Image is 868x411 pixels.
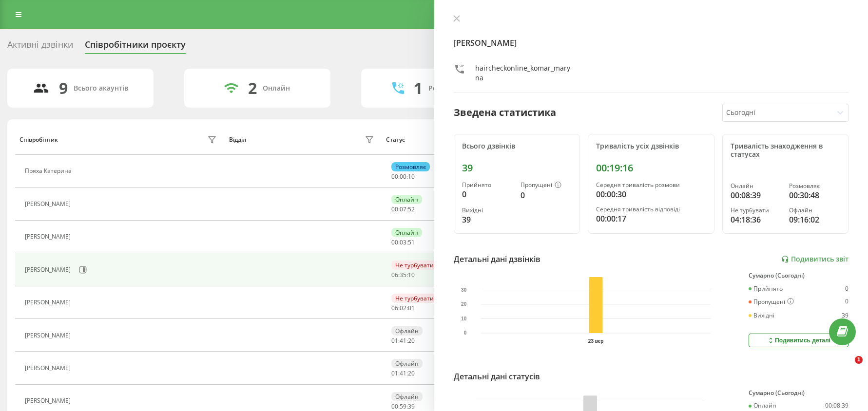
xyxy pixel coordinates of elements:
[391,272,415,279] div: : :
[596,162,706,174] div: 00:19:16
[391,403,415,410] div: : :
[391,326,423,336] div: Офлайн
[462,214,513,225] div: 39
[25,299,73,306] div: [PERSON_NAME]
[521,182,572,189] div: Пропущені
[386,136,405,143] div: Статус
[25,332,73,339] div: [PERSON_NAME]
[749,272,849,279] div: Сумарно (Сьогодні)
[229,136,246,143] div: Відділ
[454,105,556,120] div: Зведена статистика
[248,79,257,97] div: 2
[391,336,398,345] span: 01
[408,369,415,377] span: 20
[391,173,415,180] div: : :
[749,285,783,292] div: Прийнято
[789,214,840,225] div: 09:16:02
[391,392,423,401] div: Офлайн
[461,287,467,293] text: 30
[391,206,415,213] div: : :
[391,261,438,270] div: Не турбувати
[25,266,73,273] div: [PERSON_NAME]
[391,402,398,411] span: 00
[789,207,840,214] div: Офлайн
[414,79,423,97] div: 1
[25,233,73,240] div: [PERSON_NAME]
[461,316,467,321] text: 10
[391,369,398,377] span: 01
[767,336,830,344] div: Подивитись деталі
[25,201,73,207] div: [PERSON_NAME]
[391,239,415,246] div: : :
[475,63,573,83] div: haircheckonline_komar_maryna
[749,402,776,409] div: Онлайн
[391,172,398,181] span: 00
[731,183,782,189] div: Онлайн
[462,142,572,150] div: Всього дзвінків
[19,136,58,143] div: Співробітник
[400,172,406,181] span: 00
[749,334,849,347] button: Подивитись деталі
[789,183,840,189] div: Розмовляє
[731,214,782,225] div: 04:18:36
[74,84,128,93] div: Всього акаунтів
[521,189,572,201] div: 0
[400,402,406,411] span: 59
[408,172,415,181] span: 10
[408,205,415,213] span: 52
[391,271,398,279] span: 06
[408,336,415,345] span: 20
[462,188,513,200] div: 0
[462,207,513,214] div: Вихідні
[749,390,849,396] div: Сумарно (Сьогодні)
[462,182,513,188] div: Прийнято
[749,312,774,319] div: Вихідні
[731,142,841,159] div: Тривалість знаходження в статусах
[59,79,68,97] div: 9
[391,305,415,312] div: : :
[825,402,849,409] div: 00:08:39
[408,402,415,411] span: 39
[596,182,706,188] div: Середня тривалість розмови
[408,271,415,279] span: 10
[462,162,572,174] div: 39
[835,356,858,379] iframe: Intercom live chat
[454,253,540,265] div: Детальні дані дзвінків
[463,331,466,336] text: 0
[400,238,406,246] span: 03
[408,304,415,312] span: 01
[461,302,467,307] text: 20
[588,338,603,344] text: 23 вер
[408,238,415,246] span: 51
[596,142,706,150] div: Тривалість усіх дзвінків
[749,298,794,306] div: Пропущені
[454,371,540,382] div: Детальні дані статусів
[391,205,398,213] span: 00
[25,365,73,372] div: [PERSON_NAME]
[400,336,406,345] span: 41
[855,356,863,364] span: 1
[85,39,186,55] div: Співробітники проєкту
[731,207,782,214] div: Не турбувати
[391,238,398,246] span: 00
[454,37,849,49] h4: [PERSON_NAME]
[781,255,849,263] a: Подивитись звіт
[391,359,423,368] div: Офлайн
[845,285,849,292] div: 0
[842,312,849,319] div: 39
[731,189,782,201] div: 00:08:39
[596,206,706,213] div: Середня тривалість відповіді
[391,304,398,312] span: 06
[400,205,406,213] span: 07
[400,369,406,377] span: 41
[391,195,422,204] div: Онлайн
[400,304,406,312] span: 02
[25,397,73,404] div: [PERSON_NAME]
[789,189,840,201] div: 00:30:48
[7,39,73,55] div: Активні дзвінки
[391,162,430,171] div: Розмовляє
[25,168,74,174] div: Пряха Катерина
[845,298,849,306] div: 0
[596,213,706,224] div: 00:00:17
[596,188,706,200] div: 00:00:30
